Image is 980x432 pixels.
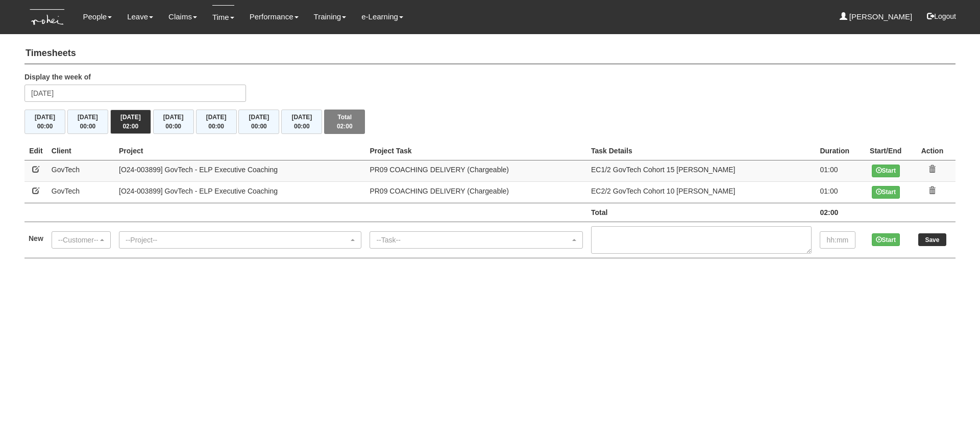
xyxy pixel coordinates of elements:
td: 02:00 [816,203,862,222]
th: Duration [816,142,862,160]
span: 00:00 [80,123,96,130]
td: PR09 COACHING DELIVERY (Chargeable) [365,160,587,181]
input: hh:mm [820,231,855,249]
td: [O24-003899] GovTech - ELP Executive Coaching [115,160,365,181]
div: --Customer-- [58,235,98,245]
span: 02:00 [337,123,353,130]
div: Timesheet Week Summary [24,110,955,134]
td: 01:00 [816,160,862,181]
div: --Task-- [376,235,570,245]
iframe: chat widget [937,391,970,422]
th: Project Task [365,142,587,160]
a: Leave [127,5,153,29]
button: Logout [920,4,963,29]
button: [DATE]02:00 [110,110,151,134]
th: Project [115,142,365,160]
button: [DATE]00:00 [153,110,194,134]
button: [DATE]00:00 [281,110,322,134]
input: Save [918,233,946,246]
a: [PERSON_NAME] [840,5,913,29]
button: --Task-- [370,231,583,249]
th: Task Details [587,142,816,160]
a: Performance [250,5,299,29]
a: Claims [168,5,197,29]
td: GovTech [47,181,115,203]
span: 00:00 [251,123,267,130]
button: --Customer-- [52,231,111,249]
button: [DATE]00:00 [67,110,108,134]
button: Start [872,233,900,246]
a: e-Learning [361,5,403,29]
th: Action [909,142,955,160]
label: Display the week of [24,72,91,82]
button: --Project-- [119,231,361,249]
a: Training [314,5,347,29]
td: 01:00 [816,181,862,203]
button: Start [872,165,900,177]
label: New [29,233,43,244]
button: [DATE]00:00 [24,110,65,134]
b: Total [591,208,607,217]
td: PR09 COACHING DELIVERY (Chargeable) [365,181,587,203]
th: Edit [24,142,47,160]
td: EC1/2 GovTech Cohort 15 [PERSON_NAME] [587,160,816,181]
span: 02:00 [122,123,138,130]
h4: Timesheets [24,43,955,64]
button: [DATE]00:00 [238,110,279,134]
a: People [83,5,112,29]
td: [O24-003899] GovTech - ELP Executive Coaching [115,181,365,203]
th: Client [47,142,115,160]
div: --Project-- [126,235,349,245]
a: Time [212,5,234,29]
th: Start/End [863,142,909,160]
span: 00:00 [208,123,224,130]
span: 00:00 [37,123,53,130]
span: 00:00 [165,123,181,130]
button: [DATE]00:00 [196,110,237,134]
span: 00:00 [294,123,310,130]
button: Total02:00 [324,110,365,134]
button: Start [872,186,900,199]
td: GovTech [47,160,115,181]
td: EC2/2 GovTech Cohort 10 [PERSON_NAME] [587,181,816,203]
